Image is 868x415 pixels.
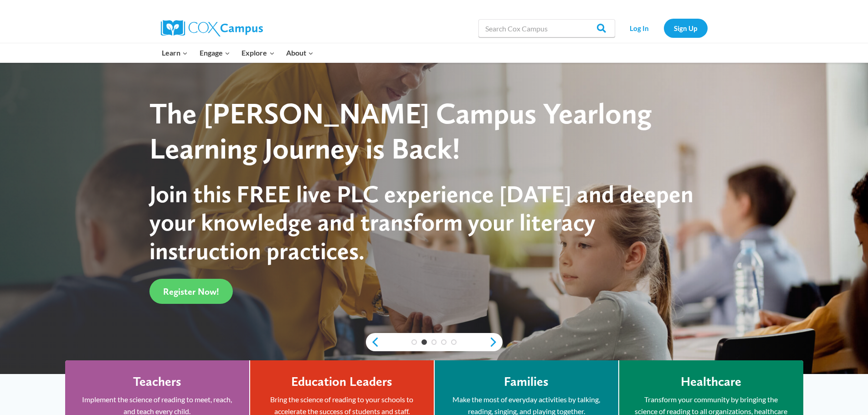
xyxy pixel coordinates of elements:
h4: Education Leaders [291,374,392,389]
a: next [489,337,503,348]
nav: Secondary Navigation [620,19,708,37]
a: 2 [421,339,427,345]
a: 1 [411,339,417,345]
img: Cox Campus [161,20,263,36]
h4: Teachers [133,374,181,389]
a: Log In [620,19,659,37]
a: 4 [441,339,447,345]
a: 5 [451,339,457,345]
h4: Healthcare [681,374,741,389]
div: content slider buttons [366,333,503,351]
input: Search Cox Campus [478,19,615,37]
span: Register Now! [163,286,219,297]
span: Engage [200,47,230,59]
div: The [PERSON_NAME] Campus Yearlong Learning Journey is Back! [149,96,702,166]
span: Join this FREE live PLC experience [DATE] and deepen your knowledge and transform your literacy i... [149,179,693,265]
nav: Primary Navigation [156,43,319,62]
a: Sign Up [664,19,708,37]
a: previous [366,337,380,348]
span: Learn [162,47,188,59]
h4: Families [504,374,549,389]
a: 3 [431,339,437,345]
span: About [286,47,313,59]
span: Explore [241,47,274,59]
